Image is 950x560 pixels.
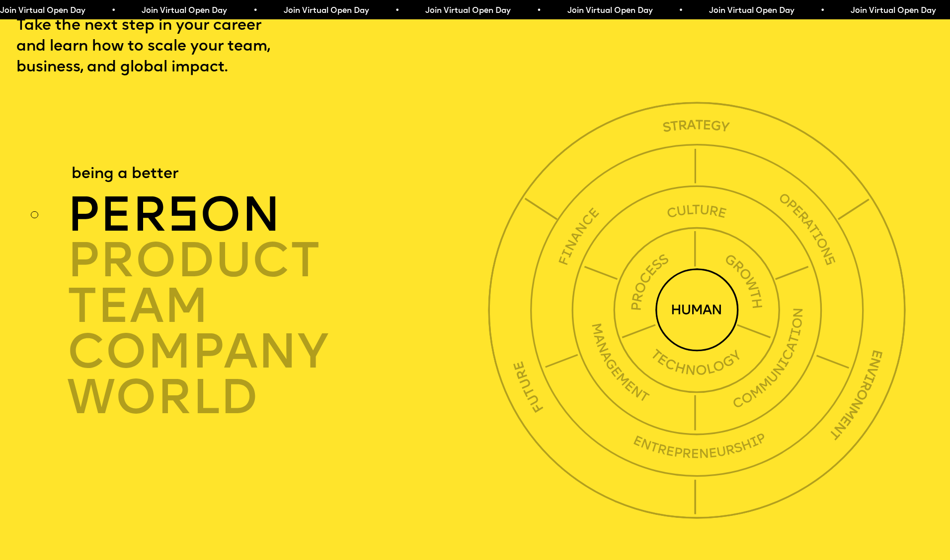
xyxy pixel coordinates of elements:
[167,194,200,243] span: s
[67,193,495,239] div: per on
[67,375,495,421] div: world
[67,284,495,330] div: TEAM
[67,329,495,375] div: company
[395,7,399,15] span: •
[537,7,541,15] span: •
[16,16,311,78] p: Take the next step in your career and learn how to scale your team, business, and global impact.
[72,164,178,185] div: being a better
[111,7,116,15] span: •
[820,7,825,15] span: •
[253,7,257,15] span: •
[67,239,495,284] div: product
[679,7,683,15] span: •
